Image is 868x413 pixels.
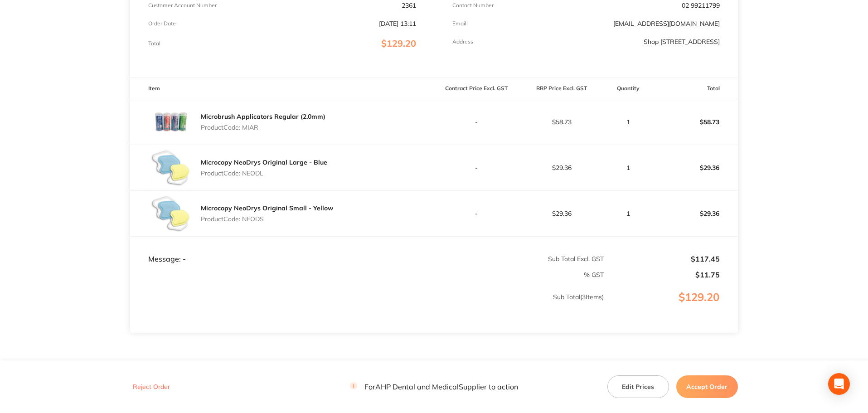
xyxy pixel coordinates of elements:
[605,255,720,263] p: $117.45
[201,158,327,166] a: Microcopy NeoDrys Original Large - Blue
[130,383,173,391] button: Reject Order
[605,118,652,126] p: 1
[201,170,327,177] p: Product Code: NEODL
[519,118,604,126] p: $58.73
[604,78,653,99] th: Quantity
[201,112,325,121] a: Microbrush Applicators Regular (2.0mm)
[201,124,325,131] p: Product Code: MIAR
[148,145,194,190] img: ZzRhbXpsaw
[519,78,604,99] th: RRP Price Excl. GST
[519,164,604,171] p: $29.36
[402,2,416,9] p: 2361
[435,164,519,171] p: -
[148,99,194,145] img: NnBnanZqcA
[201,215,333,223] p: Product Code: NEODS
[605,271,720,279] p: $11.75
[130,78,434,99] th: Item
[452,20,468,27] p: Emaill
[605,291,737,322] p: $129.20
[653,203,737,224] p: $29.36
[653,111,737,133] p: $58.73
[350,383,518,391] p: For AHP Dental and Medical Supplier to action
[676,375,738,398] button: Accept Order
[828,373,850,395] div: Open Intercom Messenger
[130,236,434,263] td: Message: -
[605,210,652,217] p: 1
[613,19,720,28] a: [EMAIL_ADDRESS][DOMAIN_NAME]
[605,164,652,171] p: 1
[435,255,604,262] p: Sub Total Excl. GST
[452,39,473,45] p: Address
[653,78,738,99] th: Total
[148,20,176,27] p: Order Date
[201,204,333,212] a: Microcopy NeoDrys Original Small - Yellow
[434,78,519,99] th: Contract Price Excl. GST
[379,20,416,27] p: [DATE] 13:11
[435,118,519,126] p: -
[519,210,604,217] p: $29.36
[381,38,416,49] span: $129.20
[452,2,494,9] p: Contact Number
[148,40,160,47] p: Total
[131,293,604,319] p: Sub Total ( 3 Items)
[148,191,194,236] img: aG9qYWUzMg
[607,375,669,398] button: Edit Prices
[682,2,720,9] p: 02 99211799
[131,271,604,278] p: % GST
[148,2,217,9] p: Customer Account Number
[644,38,720,45] p: Shop [STREET_ADDRESS]
[435,210,519,217] p: -
[653,157,737,179] p: $29.36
